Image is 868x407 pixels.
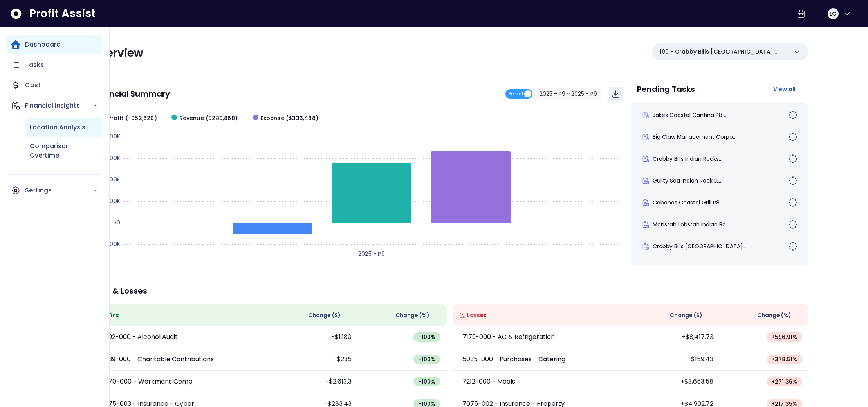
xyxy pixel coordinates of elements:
span: Jakes Coastal Cantina P8 ... [653,111,727,119]
span: Crabby Bills [GEOGRAPHIC_DATA] ... [653,242,748,250]
p: 5035-000 - Purchases - Catering [462,355,565,364]
p: 7092-000 - Alcohol Audit [101,332,178,342]
p: Comparison Overtime [30,142,98,160]
button: Download [609,87,623,101]
span: Monstah Lobstah Indian Ro... [653,221,729,228]
p: Financial Insights [25,101,93,110]
p: Financial Summary [93,90,170,98]
p: Dashboard [25,40,61,49]
span: Losses [467,311,487,319]
td: -$235 [269,348,358,371]
text: $100K [105,197,120,205]
span: LC [830,10,836,18]
img: Not yet Started [788,154,798,163]
span: -100 % [418,333,435,341]
p: 100 - Crabby Bills [GEOGRAPHIC_DATA](R365) [660,48,788,56]
span: + 271.36 % [771,378,798,385]
span: Revenue ($280,868) [179,114,238,122]
text: $200K [103,176,120,183]
span: Profit Assist [29,7,96,21]
span: Expense ($333,488) [261,114,319,122]
span: Period [509,89,523,99]
img: Not yet Started [788,110,798,120]
p: 7070-000 - Workmans Comp [101,377,193,386]
td: -$1,180 [269,326,358,348]
span: Change (%) [395,311,429,319]
img: Not yet Started [788,220,798,229]
td: +$8,417.73 [631,326,720,348]
p: Wins & Losses [91,287,808,295]
p: Cost [25,81,41,90]
span: Cabanas Coastal Grill P8 ... [653,199,725,206]
span: Wins [105,311,119,319]
text: $300K [103,154,120,162]
span: View all [773,85,796,93]
p: Pending Tasks [637,85,695,93]
img: Not yet Started [788,242,798,251]
img: Not yet Started [788,176,798,185]
span: + 378.51 % [771,355,798,363]
span: Guilty Sea Indian Rock LL... [653,177,722,185]
button: 2025 - P9 ~ 2025 - P9 [536,88,601,100]
p: Settings [25,186,93,195]
span: + 596.91 % [771,333,798,341]
span: Crabby Bills Indian Rocks... [653,155,722,163]
text: $0 [113,219,120,226]
p: 7212-000 - Meals [462,377,515,386]
span: Change ( $ ) [670,311,702,319]
text: 2025 - P9 [358,250,385,258]
img: Not yet Started [788,132,798,142]
p: Location Analysis [30,123,85,132]
span: -100 % [418,378,435,385]
button: View all [767,82,802,96]
text: $400K [103,133,120,140]
td: +$159.43 [631,348,720,371]
span: Overview [91,45,143,61]
p: 7179-000 - AC & Refrigeration [462,332,555,342]
td: +$3,653.58 [631,371,720,393]
img: Not yet Started [788,198,798,207]
td: -$2,613.3 [269,371,358,393]
span: Big Claw Management Corpo... [653,133,736,141]
span: -100 % [418,355,435,363]
span: Change (%) [757,311,791,319]
span: Profit (-$52,620) [108,114,157,122]
p: 7039-000 - Charitable Contributions [101,355,214,364]
span: Change ( $ ) [308,311,341,319]
text: -$100K [101,240,120,248]
p: Tasks [25,60,44,70]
